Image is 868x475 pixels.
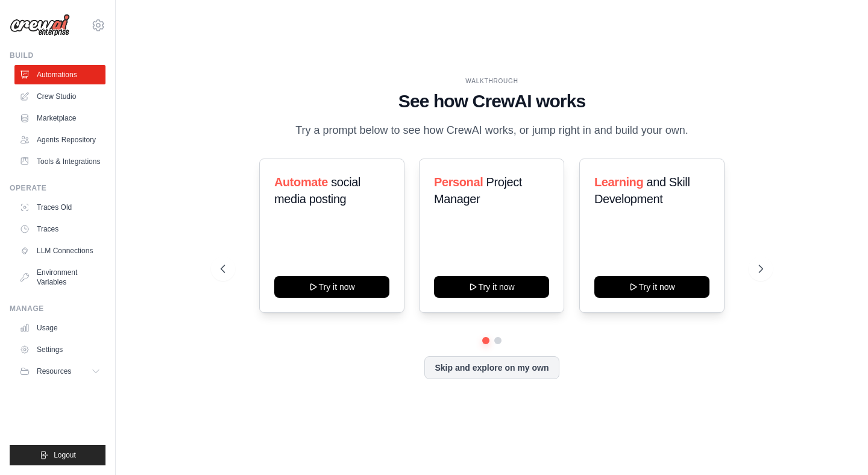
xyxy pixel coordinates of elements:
div: WALKTHROUGH [221,77,763,86]
button: Skip and explore on my own [424,356,559,379]
a: LLM Connections [14,241,105,260]
div: Build [10,51,105,60]
a: Settings [14,340,105,359]
span: Automate [274,175,328,189]
span: and Skill Development [594,175,690,206]
button: Try it now [274,276,389,298]
a: Agents Repository [14,130,105,149]
a: Marketplace [14,109,105,128]
a: Tools & Integrations [14,152,105,171]
a: Environment Variables [14,263,105,292]
h1: See how CrewAI works [221,90,763,112]
a: Traces [14,219,105,239]
p: Try a prompt below to see how CrewAI works, or jump right in and build your own. [289,122,694,139]
a: Usage [14,318,105,338]
img: Logo [10,14,70,37]
a: Traces Old [14,198,105,217]
button: Try it now [434,276,549,298]
a: Automations [14,65,105,84]
button: Resources [14,362,105,381]
span: Personal [434,175,483,189]
button: Try it now [594,276,709,298]
button: Logout [10,445,105,465]
span: Resources [37,366,71,376]
a: Crew Studio [14,87,105,106]
div: Manage [10,304,105,313]
span: Learning [594,175,643,189]
div: Operate [10,183,105,193]
span: Logout [54,450,76,460]
iframe: Chat Widget [808,417,868,475]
